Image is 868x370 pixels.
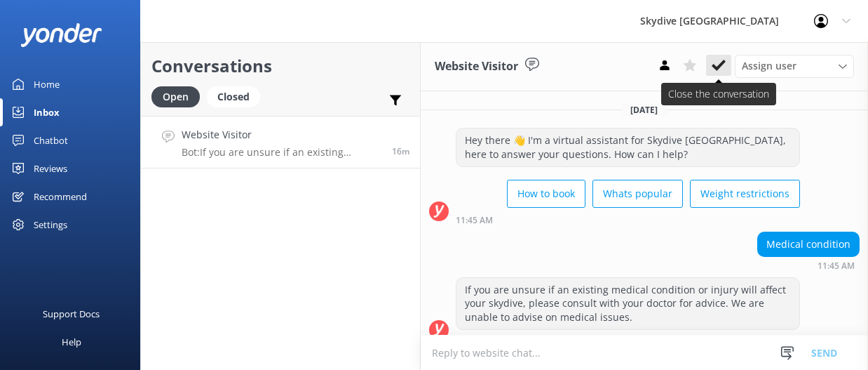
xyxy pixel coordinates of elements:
[207,86,260,107] div: Closed
[592,180,683,208] button: Whats popular
[34,98,60,126] div: Inbox
[182,127,381,143] h4: Website Visitor
[392,145,409,157] span: 11:45am 18-Aug-2025 (UTC +12:00) Pacific/Auckland
[507,180,585,208] button: How to book
[62,328,81,356] div: Help
[456,215,800,225] div: 11:45am 18-Aug-2025 (UTC +12:00) Pacific/Auckland
[151,88,207,104] a: Open
[435,58,518,76] h3: Website Visitor
[34,126,68,154] div: Chatbot
[34,211,67,239] div: Settings
[623,104,667,116] span: [DATE]
[34,183,87,211] div: Recommend
[456,333,800,343] div: 11:45am 18-Aug-2025 (UTC +12:00) Pacific/Auckland
[207,88,267,104] a: Closed
[34,154,67,183] div: Reviews
[182,146,381,159] p: Bot: If you are unsure if an existing medical condition or injury will affect your skydive, pleas...
[151,86,200,107] div: Open
[456,278,799,329] div: If you are unsure if an existing medical condition or injury will affect your skydive, please con...
[690,180,800,208] button: Weight restrictions
[758,232,859,256] div: Medical condition
[456,216,493,225] strong: 11:45 AM
[818,262,855,270] strong: 11:45 AM
[757,260,860,270] div: 11:45am 18-Aug-2025 (UTC +12:00) Pacific/Auckland
[456,128,799,166] div: Hey there 👋 I'm a virtual assistant for Skydive [GEOGRAPHIC_DATA], here to answer your questions....
[742,58,796,74] span: Assign user
[43,300,100,328] div: Support Docs
[21,23,102,46] img: yonder-white-logo.png
[151,53,409,79] h2: Conversations
[34,70,60,98] div: Home
[141,116,420,169] a: Website VisitorBot:If you are unsure if an existing medical condition or injury will affect your ...
[735,55,854,77] div: Assign User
